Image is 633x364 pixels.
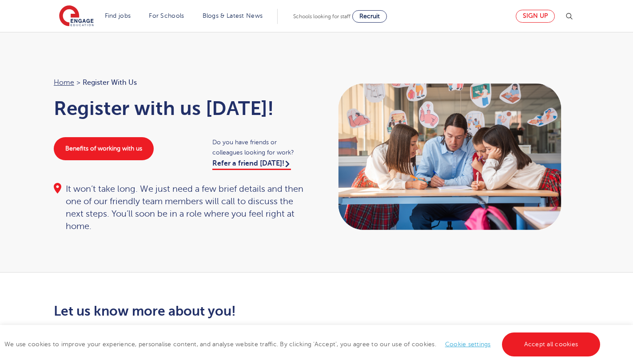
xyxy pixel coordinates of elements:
[54,77,308,88] nav: breadcrumb
[359,13,380,20] span: Recruit
[54,304,400,319] h2: Let us know more about you!
[54,137,154,160] a: Benefits of working with us
[54,97,308,119] h1: Register with us [DATE]!
[445,341,491,348] a: Cookie settings
[212,137,308,158] span: Do you have friends or colleagues looking for work?
[59,5,94,28] img: Engage Education
[54,183,308,233] div: It won’t take long. We just need a few brief details and then one of our friendly team members wi...
[76,79,80,87] span: >
[149,12,184,19] a: For Schools
[352,10,387,23] a: Recruit
[516,10,555,23] a: Sign up
[4,341,602,348] span: We use cookies to improve your experience, personalise content, and analyse website traffic. By c...
[502,332,601,356] a: Accept all cookies
[293,13,350,20] span: Schools looking for staff
[212,159,291,170] a: Refer a friend [DATE]!
[105,12,131,19] a: Find jobs
[54,79,74,87] a: Home
[83,77,137,88] span: Register with us
[203,12,263,19] a: Blogs & Latest News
